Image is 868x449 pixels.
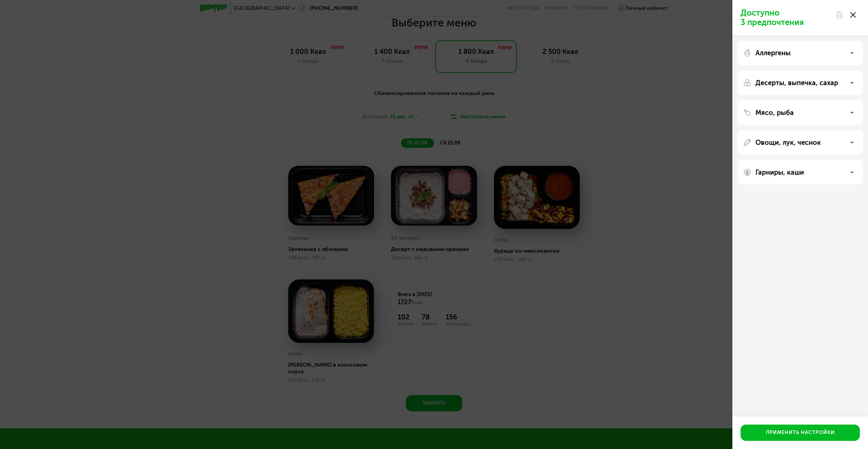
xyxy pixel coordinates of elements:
[755,79,838,87] p: Десерты, выпечка, сахар
[755,109,794,117] p: Мясо, рыба
[755,138,821,147] p: Овощи, лук, чеснок
[755,49,791,57] p: Аллергены
[741,425,860,441] button: Применить настройки
[755,168,804,176] p: Гарниры, каши
[766,429,835,436] div: Применить настройки
[741,8,831,27] p: Доступно 3 предпочтения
